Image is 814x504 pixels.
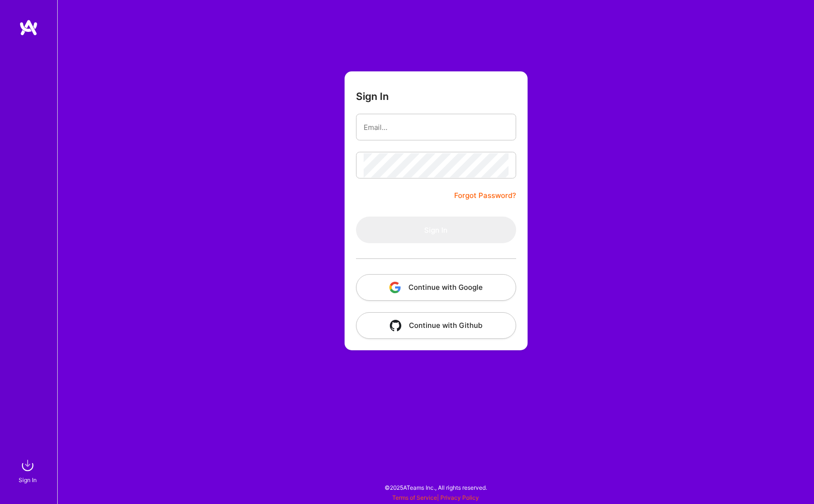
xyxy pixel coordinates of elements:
[454,190,516,201] a: Forgot Password?
[356,217,516,243] button: Sign In
[389,282,401,293] img: icon
[440,494,479,501] a: Privacy Policy
[356,90,389,102] h3: Sign In
[18,456,37,475] img: sign in
[392,494,479,501] span: |
[20,456,37,485] a: sign inSign In
[390,320,401,331] img: icon
[356,274,516,301] button: Continue with Google
[57,475,814,499] div: © 2025 ATeams Inc., All rights reserved.
[356,312,516,339] button: Continue with Github
[19,19,38,36] img: logo
[392,494,437,501] a: Terms of Service
[19,475,37,485] div: Sign In
[364,115,509,139] input: Email...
